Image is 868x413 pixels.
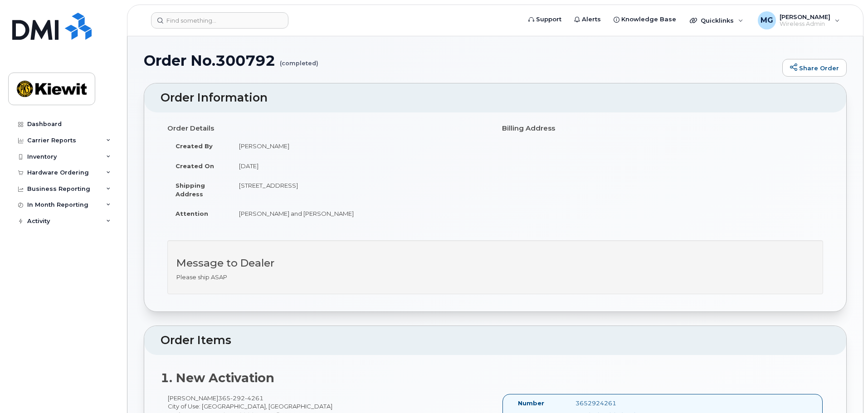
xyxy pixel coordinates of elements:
[280,53,318,67] small: (completed)
[176,273,814,282] p: Please ship ASAP
[231,136,488,156] td: [PERSON_NAME]
[231,204,488,224] td: [PERSON_NAME] and [PERSON_NAME]
[176,162,214,170] strong: Created On
[176,258,814,269] h3: Message to Dealer
[161,92,830,104] h2: Order Information
[230,394,245,402] span: 292
[176,182,205,198] strong: Shipping Address
[569,399,649,408] div: 3652924261
[245,394,263,402] span: 4261
[176,142,213,150] strong: Created By
[167,125,488,132] h4: Order Details
[161,370,274,385] strong: 1. New Activation
[518,399,544,408] label: Number
[218,394,263,402] span: 365
[782,59,847,77] a: Share Order
[502,125,823,132] h4: Billing Address
[176,210,208,217] strong: Attention
[161,334,830,347] h2: Order Items
[231,175,488,204] td: [STREET_ADDRESS]
[144,53,778,68] h1: Order No.300792
[231,156,488,176] td: [DATE]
